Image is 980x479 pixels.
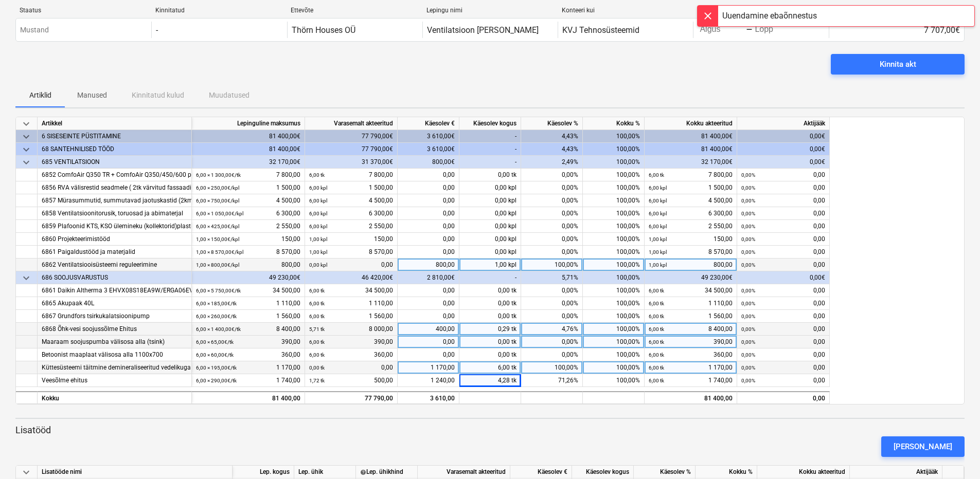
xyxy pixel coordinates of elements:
[649,288,664,293] small: 6,00 tk
[649,301,664,306] small: 6,00 tk
[521,169,583,181] div: 0,00%
[649,220,733,233] div: 2 550,00
[398,207,459,220] div: 0,00
[196,169,300,181] div: 7 800,00
[309,348,393,361] div: 360,00
[398,374,459,387] div: 1 240,00
[196,314,237,319] small: 6,00 × 260,00€ / tk
[741,198,755,204] small: 0,00%
[196,262,239,268] small: 1,00 × 800,00€ / kpl
[192,156,305,169] div: 32 170,00€
[398,310,459,323] div: 0,00
[398,156,459,169] div: 800,00€
[831,54,965,75] button: Kinnita akt
[741,392,825,405] div: 0,00
[459,169,521,181] div: 0,00 tk
[398,284,459,297] div: 0,00
[741,185,755,191] small: 0,00%
[309,336,393,348] div: 390,00
[196,348,300,361] div: 360,00
[309,169,393,181] div: 7 800,00
[20,156,32,169] span: keyboard_arrow_down
[521,194,583,207] div: 0,00%
[562,25,639,35] div: KVJ Tehnosüsteemid
[850,466,942,478] div: Aktijääk
[42,336,187,348] div: Maaraam soojuspumba välisosa alla (tsink)
[309,259,393,271] div: 0,00
[309,233,393,246] div: 150,00
[737,143,830,156] div: 0,00€
[42,207,187,220] div: 6858 Ventilatsioonitorusik, toruosad ja abimaterjal
[42,169,187,181] div: 6852 ComfoAir Q350 TR + ComfoAir Q350/450/600 pre-heater([PERSON_NAME] niiskustagastuseta)
[196,310,300,323] div: 1 560,00
[737,117,830,130] div: Aktijääk
[741,172,755,178] small: 0,00%
[305,156,398,169] div: 31 370,00€
[459,297,521,310] div: 0,00 tk
[38,466,233,478] div: Lisatööde nimi
[196,211,243,216] small: 6,00 × 1 050,00€ / kpl
[459,246,521,259] div: 0,00 kpl
[196,185,239,191] small: 6,00 × 250,00€ / kpl
[649,207,733,220] div: 6 300,00
[309,374,393,387] div: 500,00
[741,361,825,374] div: 0,00
[42,130,187,143] div: 6 SISESEINTE PÜSTITAMINE
[521,348,583,361] div: 0,00%
[737,156,830,169] div: 0,00€
[398,117,459,130] div: Käesolev €
[741,323,825,336] div: 0,00
[741,336,825,348] div: 0,00
[583,297,645,310] div: 100,00%
[398,233,459,246] div: 0,00
[741,207,825,220] div: 0,00
[309,339,325,345] small: 6,00 tk
[20,143,32,156] span: keyboard_arrow_down
[741,374,825,387] div: 0,00
[583,156,645,169] div: 100,00%
[459,181,521,194] div: 0,00 kpl
[309,392,393,405] div: 77 790,00
[196,233,300,246] div: 150,00
[649,374,733,387] div: 1 740,00
[645,130,737,143] div: 81 400,00€
[741,314,755,319] small: 0,00%
[741,339,755,345] small: 0,00%
[583,169,645,181] div: 100,00%
[737,130,830,143] div: 0,00€
[42,361,187,374] div: Küttesüsteemi täitmine demineraliseeritud vedelikuga (150L)
[196,284,300,297] div: 34 500,00
[459,284,521,297] div: 0,00 tk
[196,181,300,194] div: 1 500,00
[746,27,753,33] div: -
[20,7,147,14] div: Staatus
[583,284,645,297] div: 100,00%
[28,90,52,101] p: Artiklid
[192,130,305,143] div: 81 400,00€
[42,323,187,336] div: 6868 Õhk-vesi soojussõlme Ehitus
[741,194,825,207] div: 0,00
[521,207,583,220] div: 0,00%
[196,361,300,374] div: 1 170,00
[309,194,393,207] div: 4 500,00
[192,271,305,284] div: 49 230,00€
[645,156,737,169] div: 32 170,00€
[309,246,393,259] div: 8 570,00
[649,224,667,229] small: 6,00 kpl
[398,323,459,336] div: 400,00
[698,23,746,37] input: Algus
[196,224,239,229] small: 6,00 × 425,00€ / kpl
[398,181,459,194] div: 0,00
[196,249,243,255] small: 1,00 × 8 570,00€ / kpl
[309,220,393,233] div: 2 550,00
[309,326,325,332] small: 5,71 tk
[757,466,850,478] div: Kokku akteeritud
[291,7,418,14] div: Ettevõte
[649,314,664,319] small: 6,00 tk
[360,466,413,478] div: Lep. ühikhind
[459,259,521,271] div: 1,00 kpl
[753,23,801,37] input: Lõpp
[196,392,300,405] div: 81 400,00
[829,22,964,38] div: 7 707,00€
[741,211,755,216] small: 0,00%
